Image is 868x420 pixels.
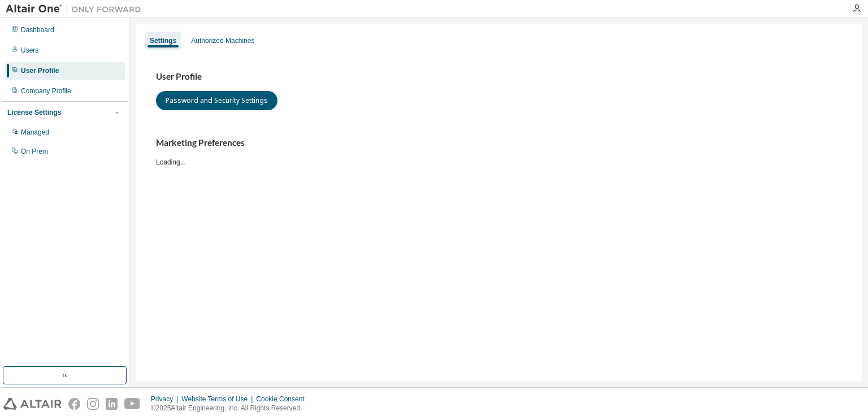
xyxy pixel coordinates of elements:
[6,3,147,15] img: Altair One
[21,147,48,156] div: On Prem
[156,91,277,110] button: Password and Security Settings
[124,398,141,410] img: youtube.svg
[21,66,59,75] div: User Profile
[156,137,842,149] h3: Marketing Preferences
[21,46,38,55] div: Users
[68,398,80,410] img: facebook.svg
[150,36,176,45] div: Settings
[106,398,118,410] img: linkedin.svg
[156,137,842,166] div: Loading...
[87,398,99,410] img: instagram.svg
[21,128,49,137] div: Managed
[151,395,181,404] div: Privacy
[21,25,54,34] div: Dashboard
[3,398,62,410] img: altair_logo.svg
[7,108,61,117] div: License Settings
[151,404,311,413] p: © 2025 Altair Engineering, Inc. All Rights Reserved.
[191,36,254,45] div: Authorized Machines
[181,395,256,404] div: Website Terms of Use
[256,395,311,404] div: Cookie Consent
[156,71,842,83] h3: User Profile
[21,86,71,96] div: Company Profile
